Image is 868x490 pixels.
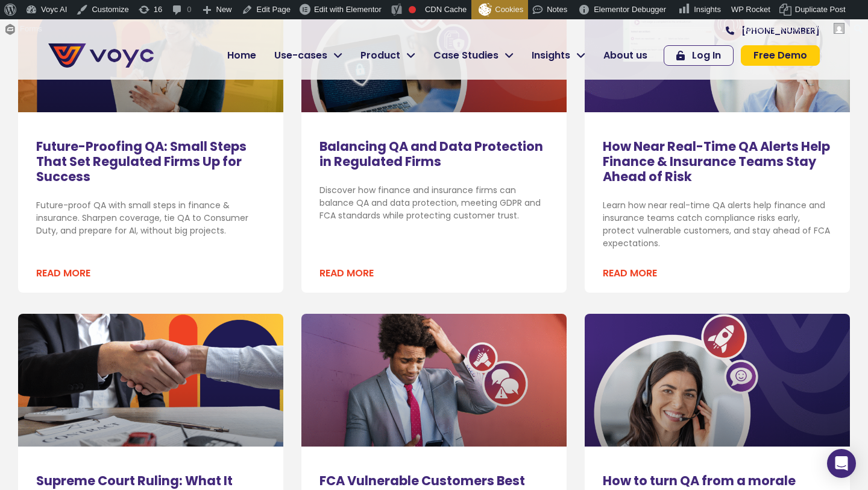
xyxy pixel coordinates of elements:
a: Howdy, [736,19,849,39]
p: Future-proof QA with small steps in finance & insurance. Sharpen coverage, tie QA to Consumer Dut... [36,199,265,237]
a: Read more about How Near Real-Time QA Alerts Help Finance & Insurance Teams Stay Ahead of Risk [603,266,657,281]
a: Balancing QA and Data Protection in Regulated Firms [319,138,543,170]
a: Future-Proofing QA: Small Steps That Set Regulated Firms Up for Success [36,138,247,185]
span: Edit with Elementor [314,5,382,14]
div: Open Intercom Messenger [827,449,856,478]
p: Discover how finance and insurance firms can balance QA and data protection, meeting GDPR and FCA... [319,184,549,222]
a: Insights [523,43,594,68]
a: Log In [664,45,734,66]
span: Product [360,48,400,63]
span: Use-cases [274,48,327,63]
span: Home [227,48,256,63]
p: Learn how near real-time QA alerts help finance and insurance teams catch compliance risks early,... [603,199,832,250]
a: Case Studies [424,43,523,68]
span: About us [603,48,647,63]
a: About us [594,43,656,68]
a: Use-cases [265,43,351,68]
span: Forms [20,19,42,39]
a: [PHONE_NUMBER] [726,27,820,35]
a: Read more about Future-Proofing QA: Small Steps That Set Regulated Firms Up for Success [36,266,90,281]
a: How Near Real-Time QA Alerts Help Finance & Insurance Teams Stay Ahead of Risk [603,138,830,185]
a: Read more about Balancing QA and Data Protection in Regulated Firms [319,266,374,281]
a: Product [351,43,424,68]
img: voyc-full-logo [48,43,154,68]
span: Case Studies [433,48,498,63]
span: Free Demo [753,51,807,60]
span: Log In [692,51,721,60]
span: Insights [532,48,570,63]
span: [PERSON_NAME] [766,24,830,33]
a: Free Demo [741,45,820,66]
a: Home [218,43,265,68]
div: Focus keyphrase not set [409,6,416,13]
span: Insights [694,5,721,14]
